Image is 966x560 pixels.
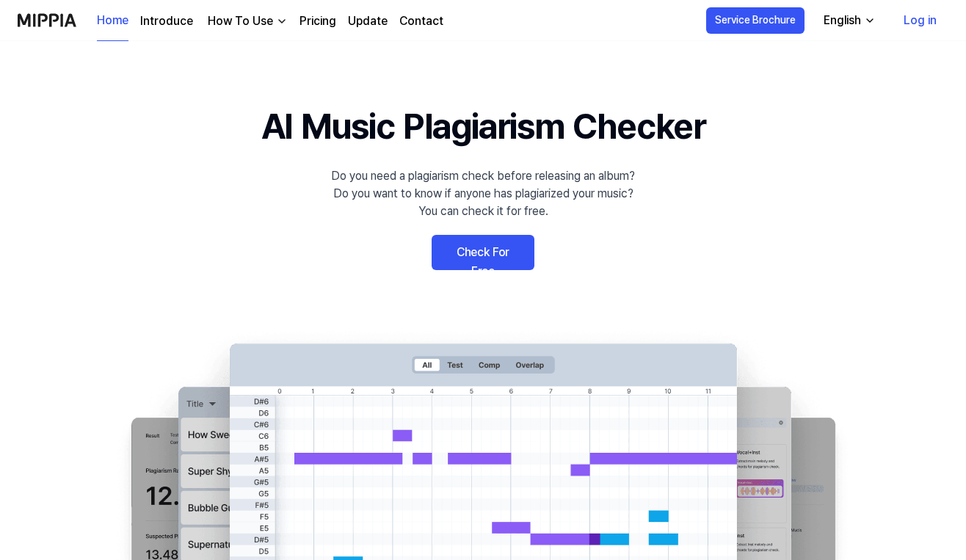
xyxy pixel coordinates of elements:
[276,15,288,27] img: down
[140,12,193,30] a: Introduce
[205,12,276,30] div: How To Use
[299,12,336,30] a: Pricing
[97,1,128,41] a: Home
[348,12,388,30] a: Update
[399,12,443,30] a: Contact
[432,235,534,270] a: Check For Free
[821,12,864,29] div: English
[205,12,288,30] button: How To Use
[261,100,705,153] h1: AI Music Plagiarism Checker
[812,6,885,35] button: English
[331,167,635,220] div: Do you need a plagiarism check before releasing an album? Do you want to know if anyone has plagi...
[706,7,805,34] button: Service Brochure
